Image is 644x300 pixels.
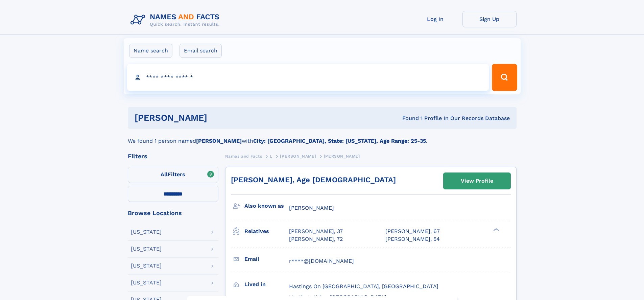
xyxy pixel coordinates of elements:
div: View Profile [461,173,493,189]
span: All [161,171,168,178]
a: Names and Facts [225,152,262,160]
img: Logo Names and Facts [128,11,225,29]
span: [PERSON_NAME] [289,205,334,211]
a: [PERSON_NAME] [280,152,316,160]
div: [US_STATE] [131,246,162,252]
div: Filters [128,153,218,159]
a: Log In [408,11,462,27]
span: [PERSON_NAME] [324,154,360,159]
div: [US_STATE] [131,263,162,269]
a: [PERSON_NAME], 37 [289,228,343,235]
span: Hastings On [GEOGRAPHIC_DATA], [GEOGRAPHIC_DATA] [289,283,438,290]
a: View Profile [444,173,510,189]
a: [PERSON_NAME], Age [DEMOGRAPHIC_DATA] [231,176,396,184]
h3: Lived in [244,279,289,290]
a: [PERSON_NAME], 67 [385,228,440,235]
b: [PERSON_NAME] [196,138,242,144]
label: Name search [129,44,172,58]
h3: Relatives [244,226,289,237]
a: Sign Up [462,11,517,27]
button: Search Button [492,64,517,91]
div: Browse Locations [128,210,218,216]
h3: Also known as [244,200,289,212]
b: City: [GEOGRAPHIC_DATA], State: [US_STATE], Age Range: 25-35 [253,138,426,144]
a: [PERSON_NAME], 72 [289,235,343,243]
span: [PERSON_NAME] [280,154,316,159]
div: [US_STATE] [131,280,162,285]
input: search input [127,64,489,91]
div: Found 1 Profile In Our Records Database [305,115,510,122]
div: ❯ [492,228,500,232]
h1: [PERSON_NAME] [135,114,305,122]
div: We found 1 person named with . [128,129,517,145]
h3: Email [244,253,289,265]
div: [US_STATE] [131,229,162,235]
a: [PERSON_NAME], 54 [385,235,440,243]
span: L [270,154,272,159]
label: Email search [180,44,222,58]
label: Filters [128,167,218,183]
a: L [270,152,272,160]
